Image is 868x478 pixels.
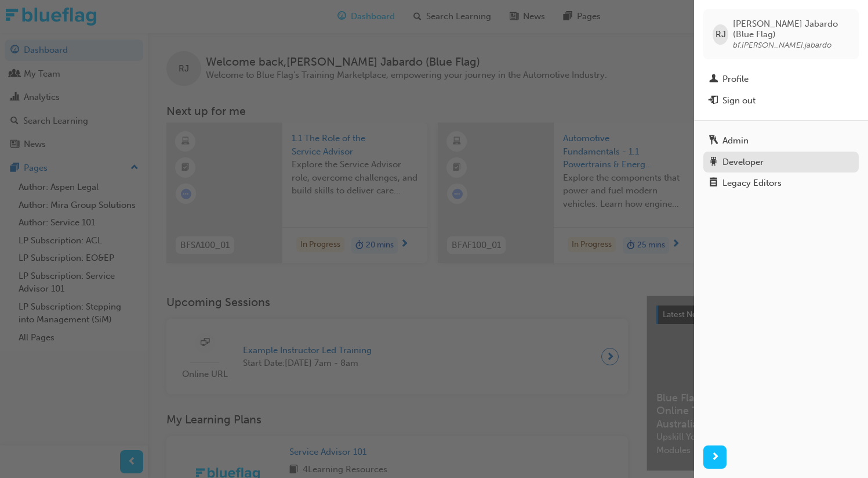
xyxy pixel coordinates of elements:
button: Sign out [703,90,859,112]
a: Legacy Editors [703,172,859,194]
div: Sign out [722,94,756,107]
a: Developer [703,152,859,173]
span: exit-icon [709,96,718,106]
span: notepad-icon [709,178,718,189]
a: Admin [703,130,859,152]
span: robot-icon [709,157,718,168]
span: RJ [716,28,726,41]
span: [PERSON_NAME] Jabardo (Blue Flag) [733,19,849,39]
a: Profile [703,69,859,90]
div: Legacy Editors [722,177,782,190]
span: bf.[PERSON_NAME].jabardo [733,40,831,50]
span: man-icon [709,74,718,85]
div: Developer [722,156,764,169]
div: Profile [722,73,749,86]
span: keys-icon [709,136,718,146]
span: next-icon [711,450,720,465]
div: Admin [722,134,749,148]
